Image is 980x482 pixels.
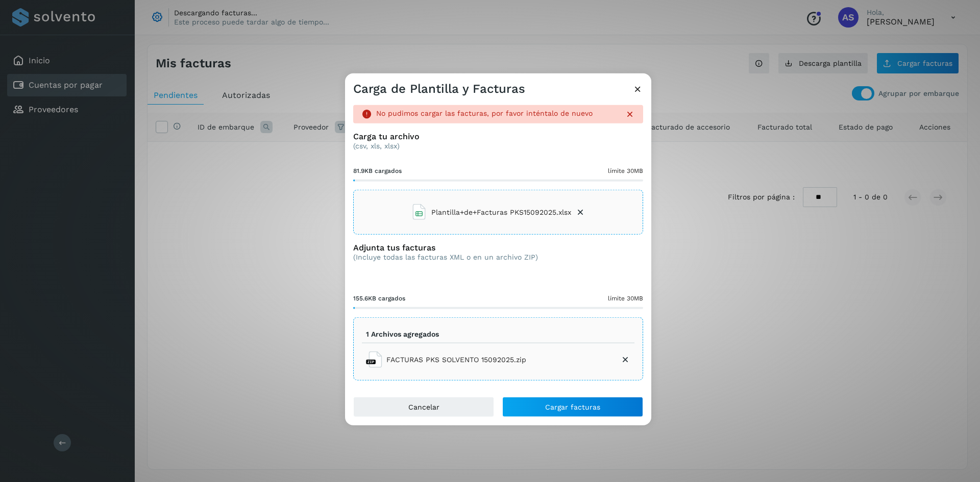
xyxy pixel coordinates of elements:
h3: Carga tu archivo [353,132,643,141]
h3: Adjunta tus facturas [353,243,538,252]
span: Cancelar [408,403,439,411]
span: límite 30MB [608,166,643,175]
span: límite 30MB [608,294,643,303]
p: 1 Archivos agregados [366,330,439,339]
p: (csv, xls, xlsx) [353,141,643,150]
span: 81.9KB cargados [353,166,402,175]
h3: Carga de Plantilla y Facturas [353,81,525,96]
p: (Incluye todas las facturas XML o en un archivo ZIP) [353,252,538,261]
span: 155.6KB cargados [353,294,405,303]
span: Cargar facturas [545,403,600,411]
span: FACTURAS PKS SOLVENTO 15092025.zip [386,354,526,365]
span: Plantilla+de+Facturas PKS15092025.xlsx [431,207,571,218]
p: No pudimos cargar las facturas, por favor inténtalo de nuevo [376,109,593,117]
button: Cargar facturas [502,397,643,417]
button: Cancelar [353,397,494,417]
